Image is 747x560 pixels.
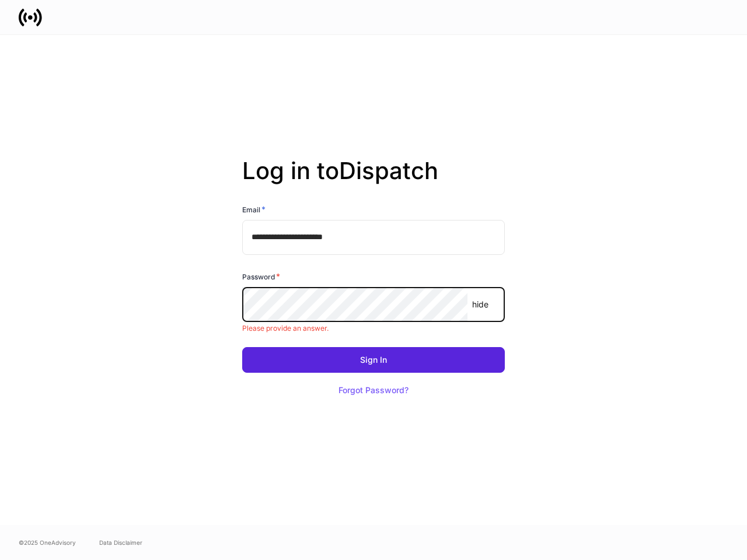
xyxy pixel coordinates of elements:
a: Data Disclaimer [99,538,142,547]
span: © 2025 OneAdvisory [19,538,76,547]
div: Sign In [360,356,387,364]
h6: Password [242,271,280,282]
h2: Log in to Dispatch [242,157,505,204]
button: Sign In [242,347,505,373]
p: Please provide an answer. [242,324,505,333]
p: hide [472,299,488,310]
button: Forgot Password? [324,377,423,403]
div: Forgot Password? [338,386,409,394]
h6: Email [242,204,266,215]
